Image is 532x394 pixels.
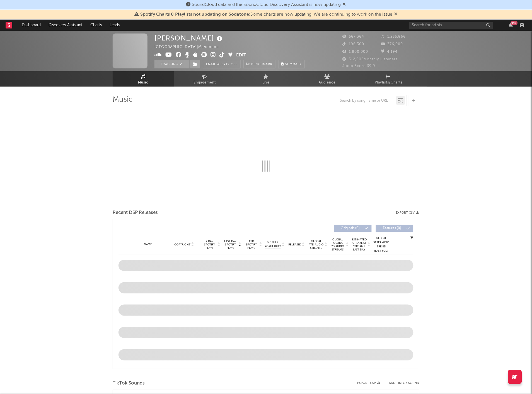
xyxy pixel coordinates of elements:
[244,240,259,250] span: ATD Spotify Plays
[192,3,341,7] span: SoundCloud data and the SoundCloud Discovery Assistant is now updating
[373,236,390,253] div: Global Streaming Trend (Last 60D)
[309,240,324,250] span: Global ATD Audio Streams
[376,225,413,232] button: Features(0)
[334,225,372,232] button: Originals(0)
[113,380,145,387] span: TikTok Sounds
[278,60,305,68] button: Summary
[113,71,174,87] a: Music
[337,99,396,103] input: Search by song name or URL
[358,71,419,87] a: Playlists/Charts
[509,23,513,27] button: 99+
[243,60,275,68] a: Benchmark
[154,44,225,51] div: [GEOGRAPHIC_DATA] | Mandopop
[381,382,419,385] button: + Add TikTok Sound
[511,21,518,25] div: 99 +
[343,64,376,68] span: Jump Score: 39.9
[86,20,106,31] a: Charts
[343,3,346,7] span: Dismiss
[130,242,166,247] div: Name
[381,42,403,46] span: 376,000
[297,71,358,87] a: Audience
[343,35,364,39] span: 567,364
[357,382,381,385] button: Export CSV
[343,50,368,54] span: 1,800,000
[231,63,238,66] em: Off
[379,227,405,230] span: Features ( 0 )
[251,61,272,68] span: Benchmark
[138,79,149,86] span: Music
[154,34,224,43] div: [PERSON_NAME]
[409,22,493,29] input: Search for artists
[235,71,297,87] a: Live
[154,60,189,68] button: Tracking
[18,20,45,31] a: Dashboard
[45,20,86,31] a: Discovery Assistant
[343,42,364,46] span: 196,300
[106,20,124,31] a: Leads
[343,58,398,61] span: 512,005 Monthly Listeners
[140,12,393,17] span: : Some charts are now updating. We are continuing to work on the issue
[174,71,235,87] a: Engagement
[396,211,419,214] button: Export CSV
[113,209,158,216] span: Recent DSP Releases
[338,227,363,230] span: Originals ( 0 )
[202,240,217,250] span: 7 Day Spotify Plays
[262,79,270,86] span: Live
[386,382,419,385] button: + Add TikTok Sound
[265,240,281,249] span: Spotify Popularity
[381,35,406,39] span: 1,255,866
[285,63,302,66] span: Summary
[288,243,301,246] span: Released
[375,79,403,86] span: Playlists/Charts
[236,52,246,59] button: Edit
[203,60,241,68] button: Email AlertsOff
[194,79,216,86] span: Engagement
[381,50,398,54] span: 4,194
[394,12,398,17] span: Dismiss
[319,79,336,86] span: Audience
[330,238,345,251] span: Global Rolling 7D Audio Streams
[174,243,190,246] span: Copyright
[223,240,238,250] span: Last Day Spotify Plays
[140,12,249,17] span: Spotify Charts & Playlists not updating on Sodatone
[352,238,367,251] span: Estimated % Playlist Streams Last Day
